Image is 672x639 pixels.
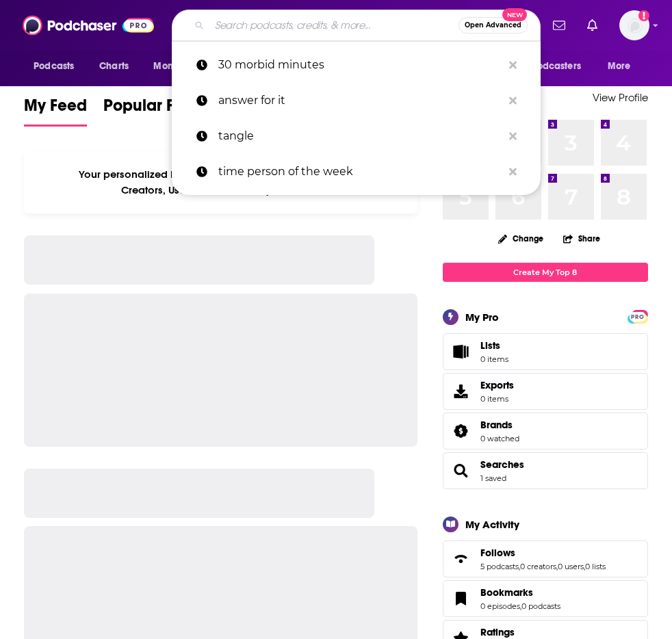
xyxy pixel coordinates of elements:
[585,562,606,571] a: 0 lists
[24,151,417,213] div: Your personalized Feed is curated based on the Podcasts, Creators, Users, and Lists that you Follow.
[90,53,137,79] a: Charts
[502,8,527,21] span: New
[448,342,475,361] span: Lists
[480,547,606,559] a: Follows
[443,373,648,410] a: Exports
[515,57,581,76] span: For Podcasters
[480,434,519,443] a: 0 watched
[480,562,519,571] a: 5 podcasts
[584,562,585,571] span: ,
[480,547,515,559] span: Follows
[172,118,541,154] a: tangle
[448,421,475,441] a: Brands
[519,562,520,571] span: ,
[619,10,649,40] button: Show profile menu
[465,22,521,29] span: Open Advanced
[24,53,92,79] button: open menu
[24,95,87,124] span: My Feed
[103,95,203,124] span: Popular Feed
[630,311,646,321] a: PRO
[480,379,514,391] span: Exports
[443,333,648,370] a: Lists
[153,57,202,76] span: Monitoring
[465,518,519,531] div: My Activity
[480,626,560,638] a: Ratings
[458,17,528,34] button: Open AdvancedNew
[556,562,558,571] span: ,
[608,57,631,76] span: More
[480,586,533,599] span: Bookmarks
[448,589,475,608] a: Bookmarks
[218,154,502,190] p: time person of the week
[34,57,74,76] span: Podcasts
[480,601,520,611] a: 0 episodes
[520,562,556,571] a: 0 creators
[172,154,541,190] a: time person of the week
[480,354,508,364] span: 0 items
[448,461,475,480] a: Searches
[638,10,649,21] svg: Add a profile image
[443,452,648,489] span: Searches
[521,601,560,611] a: 0 podcasts
[218,118,502,154] p: tangle
[480,419,519,431] a: Brands
[103,95,203,127] a: Popular Feed
[619,10,649,40] img: User Profile
[520,601,521,611] span: ,
[480,458,524,471] a: Searches
[99,57,129,76] span: Charts
[443,580,648,617] span: Bookmarks
[480,339,500,352] span: Lists
[448,382,475,401] span: Exports
[218,47,502,83] p: 30 morbid minutes
[172,10,541,41] div: Search podcasts, credits, & more...
[582,14,603,37] a: Show notifications dropdown
[598,53,648,79] button: open menu
[558,562,584,571] a: 0 users
[563,225,601,252] button: Share
[144,53,220,79] button: open menu
[172,47,541,83] a: 30 morbid minutes
[24,95,87,127] a: My Feed
[480,394,514,404] span: 0 items
[448,549,475,569] a: Follows
[630,312,646,322] span: PRO
[480,339,508,352] span: Lists
[480,419,513,431] span: Brands
[443,413,648,449] span: Brands
[593,91,648,104] a: View Profile
[506,53,601,79] button: open menu
[490,230,552,247] button: Change
[172,83,541,118] a: answer for it
[209,14,458,36] input: Search podcasts, credits, & more...
[547,14,571,37] a: Show notifications dropdown
[480,626,515,638] span: Ratings
[443,263,648,281] a: Create My Top 8
[480,473,506,483] a: 1 saved
[480,586,560,599] a: Bookmarks
[218,83,502,118] p: answer for it
[23,12,154,38] img: Podchaser - Follow, Share and Rate Podcasts
[443,540,648,577] span: Follows
[619,10,649,40] span: Logged in as AirwaveMedia
[465,311,499,324] div: My Pro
